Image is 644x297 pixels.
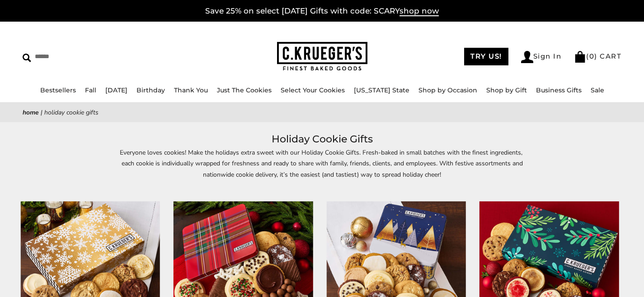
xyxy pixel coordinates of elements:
a: (0) CART [574,52,621,60]
img: C.KRUEGER'S [277,42,367,71]
a: Home [23,108,39,117]
span: 0 [589,52,595,60]
nav: breadcrumbs [23,107,621,118]
a: Select Your Cookies [281,86,345,94]
img: Account [521,51,533,63]
a: Save 25% on select [DATE] Gifts with code: SCARYshop now [205,6,439,16]
input: Search [23,50,163,64]
h1: Holiday Cookie Gifts [36,131,608,147]
img: Search [23,54,31,62]
a: [DATE] [105,86,127,94]
a: Sale [591,86,604,94]
img: Bag [574,51,586,63]
a: Birthday [136,86,165,94]
a: Shop by Occasion [418,86,477,94]
a: Sign In [521,51,562,63]
a: Bestsellers [40,86,76,94]
a: Business Gifts [536,86,582,94]
span: Holiday Cookie Gifts [44,108,99,117]
a: [US_STATE] State [354,86,409,94]
span: shop now [400,6,439,16]
a: Thank You [174,86,208,94]
p: Everyone loves cookies! Make the holidays extra sweet with our Holiday Cookie Gifts. Fresh-baked ... [114,147,530,192]
a: TRY US! [464,48,508,65]
a: Just The Cookies [217,86,272,94]
a: Fall [85,86,96,94]
a: Shop by Gift [486,86,527,94]
span: | [41,108,42,117]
